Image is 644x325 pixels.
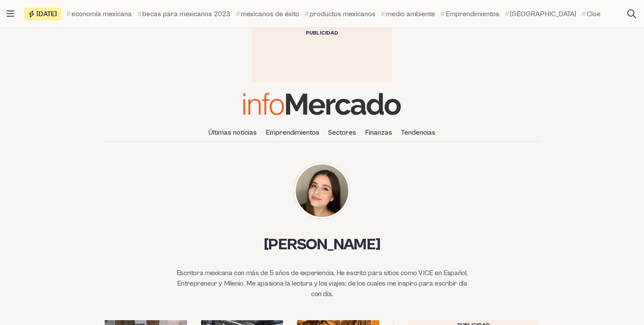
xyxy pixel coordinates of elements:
a: medio ambiente [381,9,435,19]
div: Publicidad [252,28,392,38]
img: Infomercado México logo [243,93,401,115]
a: [GEOGRAPHIC_DATA] [505,9,576,19]
span: Emprendimientos [446,9,499,19]
div: Escritora mexicana con más de 5 años de experiencia. He escrito para sitios como VICE en Español,... [175,268,469,299]
a: economía mexicana [66,9,132,19]
h1: [PERSON_NAME] [175,236,469,254]
a: productos mexicanos [304,9,375,19]
span: productos mexicanos [310,9,375,19]
img: vanessa-priego-300x300.webp [294,163,350,219]
a: Sectores [325,125,360,140]
a: Tendencias [397,125,439,140]
a: Últimas noticias [205,125,260,140]
span: mexicanos de éxito [241,9,299,19]
a: mexicanos de éxito [236,9,299,19]
span: Cloe [587,9,601,19]
a: Cloe [581,9,601,19]
span: medio ambiente [386,9,435,19]
span: becas para mexicanos 2023 [142,9,230,19]
a: Emprendimientos [262,125,323,140]
a: Emprendimientos [440,9,499,19]
a: becas para mexicanos 2023 [137,9,230,19]
span: economía mexicana [71,9,132,19]
a: Finanzas [361,125,396,140]
span: [GEOGRAPHIC_DATA] [510,9,576,19]
span: [DATE] [36,10,57,17]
